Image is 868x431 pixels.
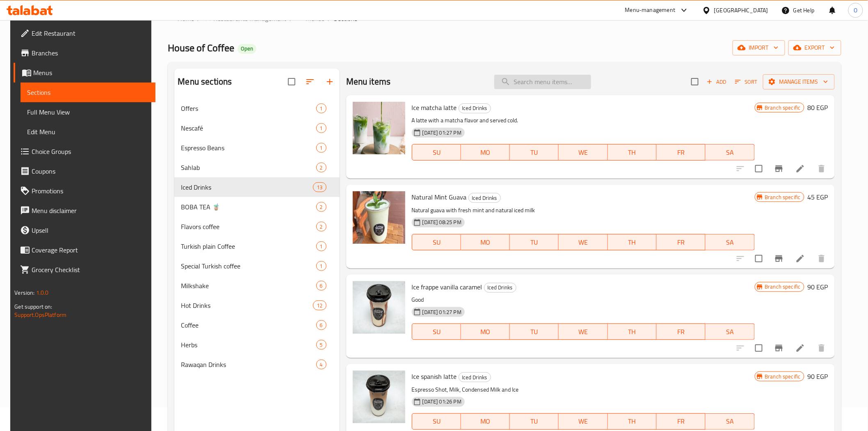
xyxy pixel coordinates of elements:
[625,5,676,15] div: Menu-management
[174,236,339,256] div: Turkish plain Coffee1
[316,163,327,172] div: items
[706,234,754,250] button: SA
[709,326,751,338] span: SA
[181,281,316,291] span: Milkshake
[353,281,405,334] img: Ice frappe vanilla caramel
[213,14,286,23] span: Restaurants management
[317,321,326,329] span: 6
[203,13,286,24] a: Restaurants management
[808,371,828,382] h6: 90 EGP
[419,218,465,226] span: [DATE] 08:25 PM
[812,159,831,179] button: delete
[353,371,405,423] img: Ice spanish latte
[513,415,555,427] span: TU
[14,181,155,201] a: Promotions
[21,102,155,122] a: Full Menu View
[611,236,653,248] span: TH
[174,158,339,177] div: Sahlab2
[706,413,754,430] button: SA
[174,197,339,217] div: BOBA TEA 🧋2
[27,107,148,117] span: Full Menu View
[513,236,555,248] span: TU
[181,360,316,369] div: Rawaqan Drinks
[412,191,467,203] span: Natural Mint Guava
[412,101,457,114] span: Ice matcha latte
[353,191,405,244] img: Natural Mint Guava
[313,302,326,309] span: 12
[317,144,326,152] span: 1
[174,177,339,197] div: Iced Drinks13
[657,234,706,250] button: FR
[464,415,507,427] span: MO
[611,147,653,158] span: TH
[32,265,148,275] span: Grocery Checklist
[464,326,507,338] span: MO
[419,129,465,137] span: [DATE] 01:27 PM
[32,28,148,38] span: Edit Restaurant
[660,147,702,158] span: FR
[795,43,835,53] span: export
[238,44,256,54] div: Open
[296,13,324,24] a: Menus
[461,144,510,160] button: MO
[714,6,768,15] div: [GEOGRAPHIC_DATA]
[181,320,316,330] span: Coffee
[181,103,316,113] span: Offers
[412,144,461,160] button: SU
[706,144,754,160] button: SA
[735,77,758,87] span: Sort
[14,43,155,63] a: Branches
[510,413,559,430] button: TU
[174,217,339,236] div: Flavors coffee2
[808,102,828,113] h6: 80 EGP
[238,45,256,52] span: Open
[469,193,500,203] span: Iced Drinks
[419,398,465,406] span: [DATE] 01:26 PM
[181,202,316,212] div: BOBA TEA 🧋
[317,341,326,349] span: 5
[174,95,339,378] nav: Menu sections
[660,326,702,338] span: FR
[704,76,730,88] button: Add
[762,104,804,112] span: Branch specific
[197,14,200,23] li: /
[317,203,326,211] span: 2
[181,241,316,251] span: Turkish plain Coffee
[750,339,767,357] span: Select to update
[181,182,313,192] span: Iced Drinks
[762,283,804,291] span: Branch specific
[769,338,789,358] button: Branch-specific-item
[14,301,52,312] span: Get support on:
[769,159,789,179] button: Branch-specific-item
[14,260,155,280] a: Grocery Checklist
[181,300,313,310] span: Hot Drinks
[660,415,702,427] span: FR
[657,413,706,430] button: FR
[32,166,148,176] span: Coupons
[14,240,155,260] a: Coverage Report
[769,249,789,268] button: Branch-specific-item
[21,122,155,142] a: Edit Menu
[733,76,760,88] button: Sort
[730,76,763,88] span: Sort items
[32,186,148,196] span: Promotions
[32,147,148,156] span: Choice Groups
[459,373,491,382] span: Iced Drinks
[346,76,391,88] h2: Menu items
[660,236,702,248] span: FR
[316,281,327,291] div: items
[290,14,292,23] li: /
[412,385,755,395] p: Espresso Shot, Milk, Condensed Milk and Ice
[36,287,49,298] span: 1.0.0
[181,123,316,133] span: Nescafé
[174,118,339,138] div: Nescafé1
[513,147,555,158] span: TU
[313,183,326,191] span: 13
[559,323,608,340] button: WE
[313,300,326,310] div: items
[484,283,516,293] div: Iced Drinks
[14,23,155,43] a: Edit Restaurant
[812,338,831,358] button: delete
